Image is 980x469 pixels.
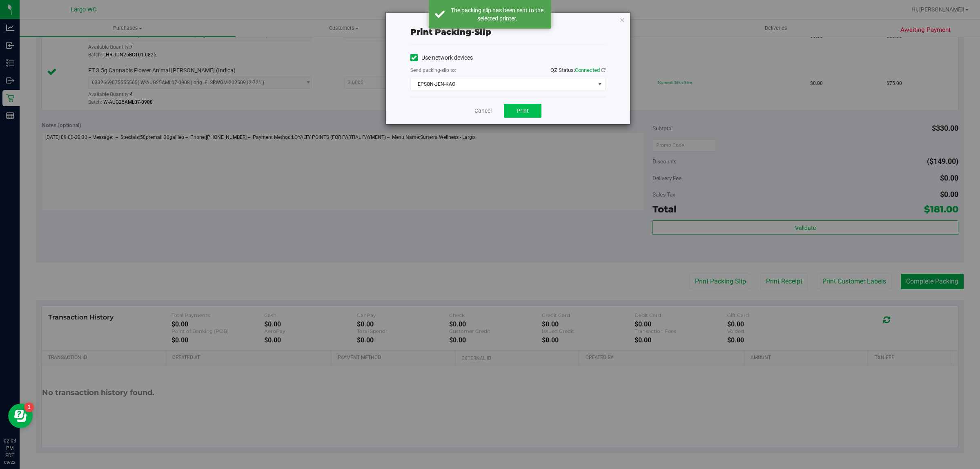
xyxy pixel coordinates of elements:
[410,54,473,62] label: Use network devices
[410,67,456,74] label: Send packing-slip to:
[8,404,33,428] iframe: Resource center
[411,78,595,90] span: EPSON-JEN-KAO
[24,402,34,412] iframe: Resource center unread badge
[595,78,605,90] span: select
[517,107,529,114] span: Print
[575,67,600,73] span: Connected
[550,67,606,73] span: QZ Status:
[410,27,491,37] span: Print packing-slip
[449,6,545,22] div: The packing slip has been sent to the selected printer.
[474,107,492,115] a: Cancel
[504,104,541,118] button: Print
